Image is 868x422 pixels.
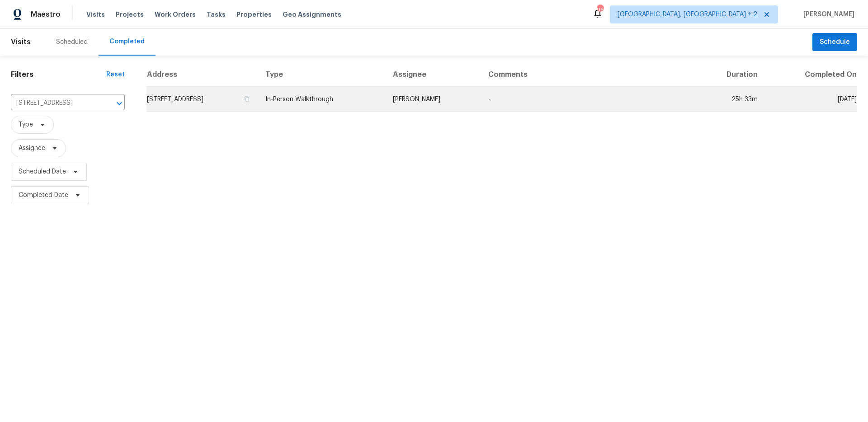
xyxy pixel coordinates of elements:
th: Duration [694,63,765,87]
span: Completed Date [19,191,68,200]
td: [DATE] [765,87,857,112]
span: Schedule [820,37,850,48]
td: - [481,87,694,112]
input: Search for an address... [11,96,99,110]
span: Assignee [19,144,45,153]
span: [PERSON_NAME] [800,10,854,19]
span: [GEOGRAPHIC_DATA], [GEOGRAPHIC_DATA] + 2 [618,10,757,19]
td: 25h 33m [694,87,765,112]
th: Type [258,63,385,87]
span: Visits [86,10,105,19]
span: Maestro [31,10,61,19]
span: Work Orders [155,10,196,19]
th: Assignee [386,63,481,87]
span: Visits [11,32,31,52]
span: Geo Assignments [283,10,341,19]
td: [STREET_ADDRESS] [146,87,258,112]
h1: Filters [11,70,106,79]
span: Tasks [207,11,226,18]
div: Scheduled [56,38,88,47]
span: Properties [236,10,272,19]
th: Comments [481,63,694,87]
span: Scheduled Date [19,167,66,176]
th: Completed On [765,63,857,87]
th: Address [146,63,258,87]
span: Projects [116,10,144,19]
div: 96 [597,5,603,14]
div: Completed [109,37,145,46]
span: Type [19,120,33,129]
td: In-Person Walkthrough [258,87,385,112]
td: [PERSON_NAME] [386,87,481,112]
button: Open [113,97,126,110]
div: Reset [106,70,125,79]
button: Schedule [812,33,857,52]
button: Copy Address [243,95,251,103]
